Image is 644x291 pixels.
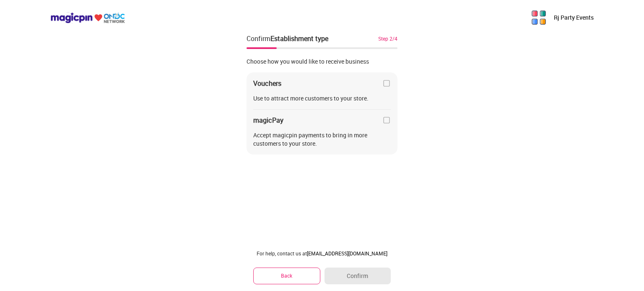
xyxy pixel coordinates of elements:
img: 5kpy1OYlDsuLhLgQzvHA0b3D2tpYM65o7uN6qQmrajoZMvA06tM6FZ_Luz5y1fMPyyl3GnnvzWZcaj6n5kJuFGoMPPY [530,9,547,26]
div: Accept magicpin payments to bring in more customers to your store. [253,131,391,148]
a: [EMAIL_ADDRESS][DOMAIN_NAME] [307,250,387,257]
div: Step 2/4 [378,35,397,42]
div: Establishment type [270,34,328,43]
img: home-delivery-unchecked-checkbox-icon.f10e6f61.svg [382,116,391,124]
button: Confirm [325,268,391,284]
div: Use to attract more customers to your store. [253,94,391,103]
div: Confirm [247,33,328,44]
div: Choose how you would like to receive business [247,57,397,66]
div: magicPay [253,116,283,124]
div: For help, contact us at [253,250,391,257]
img: ondc-logo-new-small.8a59708e.svg [50,12,125,23]
p: Rj Party Events [554,13,594,22]
img: home-delivery-unchecked-checkbox-icon.f10e6f61.svg [382,79,391,88]
button: Back [253,268,320,284]
div: Vouchers [253,79,281,88]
